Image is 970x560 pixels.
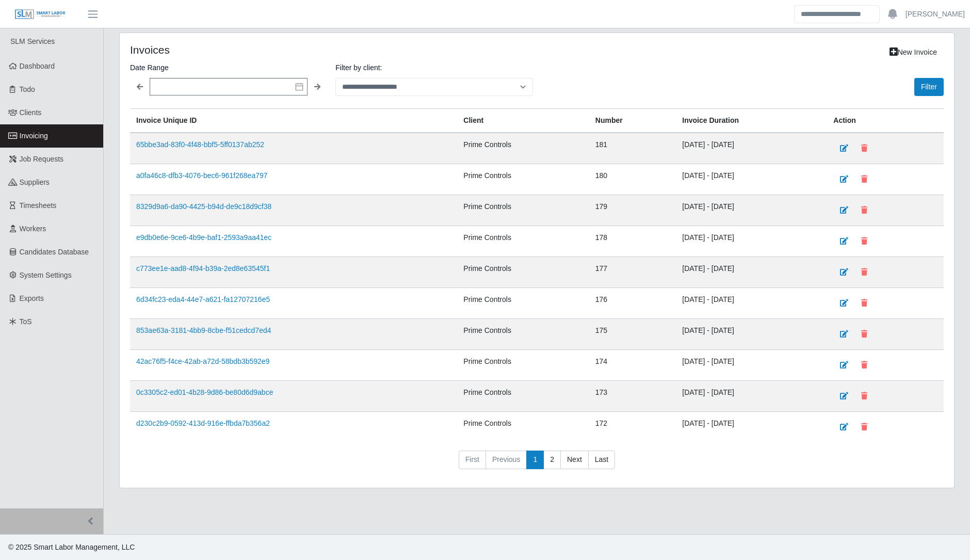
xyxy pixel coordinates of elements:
a: a0fa46c8-dfb3-4076-bec6-961f268ea797 [136,171,268,180]
span: Todo [20,85,35,93]
a: Last [588,451,615,469]
input: Search [794,5,880,23]
td: 178 [589,226,676,257]
a: 65bbe3ad-83f0-4f48-bbf5-5ff0137ab252 [136,140,264,149]
td: [DATE] - [DATE] [676,381,827,412]
a: 1 [526,451,544,469]
td: [DATE] - [DATE] [676,350,827,381]
span: Suppliers [20,178,50,186]
nav: pagination [130,451,944,477]
th: Client [457,109,589,133]
td: [DATE] - [DATE] [676,226,827,257]
th: Invoice Unique ID [130,109,457,133]
a: 2 [543,451,561,469]
label: Date Range [130,61,327,74]
td: 179 [589,195,676,226]
a: d230c2b9-0592-413d-916e-ffbda7b356a2 [136,419,270,427]
td: 176 [589,288,676,319]
td: 181 [589,133,676,164]
a: Next [560,451,589,469]
span: Job Requests [20,155,64,163]
td: [DATE] - [DATE] [676,288,827,319]
a: 0c3305c2-ed01-4b28-9d86-be80d6d9abce [136,388,273,396]
td: Prime Controls [457,288,589,319]
td: 172 [589,412,676,443]
img: SLM Logo [14,9,66,20]
span: Invoicing [20,132,48,140]
td: Prime Controls [457,164,589,195]
span: Timesheets [20,201,57,210]
td: 173 [589,381,676,412]
button: Filter [914,78,944,96]
td: [DATE] - [DATE] [676,412,827,443]
a: 6d34fc23-eda4-44e7-a621-fa12707216e5 [136,295,270,303]
td: 180 [589,164,676,195]
td: 174 [589,350,676,381]
td: Prime Controls [457,319,589,350]
td: [DATE] - [DATE] [676,164,827,195]
td: Prime Controls [457,195,589,226]
td: [DATE] - [DATE] [676,133,827,164]
span: Workers [20,225,46,233]
a: c773ee1e-aad8-4f94-b39a-2ed8e63545f1 [136,264,270,273]
td: Prime Controls [457,381,589,412]
td: [DATE] - [DATE] [676,319,827,350]
td: Prime Controls [457,257,589,288]
a: [PERSON_NAME] [906,9,965,20]
span: System Settings [20,271,72,279]
td: Prime Controls [457,226,589,257]
th: Invoice Duration [676,109,827,133]
h4: Invoices [130,43,460,56]
th: Action [827,109,944,133]
td: Prime Controls [457,133,589,164]
span: Exports [20,294,44,302]
label: Filter by client: [335,61,532,74]
td: Prime Controls [457,412,589,443]
span: Candidates Database [20,248,89,256]
td: Prime Controls [457,350,589,381]
span: © 2025 Smart Labor Management, LLC [8,543,135,551]
a: e9db0e6e-9ce6-4b9e-baf1-2593a9aa41ec [136,233,271,242]
a: 853ae63a-3181-4bb9-8cbe-f51cedcd7ed4 [136,326,271,334]
a: 8329d9a6-da90-4425-b94d-de9c18d9cf38 [136,202,271,211]
span: SLM Services [10,37,55,45]
span: ToS [20,317,32,326]
span: Clients [20,108,42,117]
td: 177 [589,257,676,288]
a: 42ac76f5-f4ce-42ab-a72d-58bdb3b592e9 [136,357,269,365]
a: New Invoice [883,43,944,61]
span: Dashboard [20,62,55,70]
th: Number [589,109,676,133]
td: [DATE] - [DATE] [676,195,827,226]
td: [DATE] - [DATE] [676,257,827,288]
td: 175 [589,319,676,350]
